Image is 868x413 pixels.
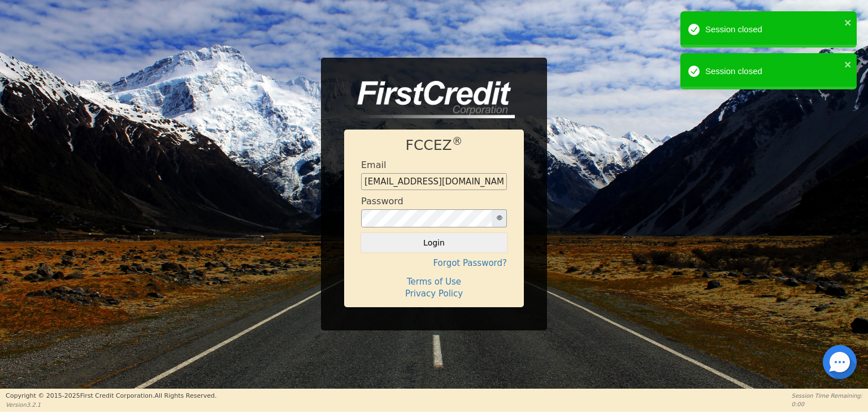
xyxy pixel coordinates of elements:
h4: Forgot Password? [361,258,507,268]
button: close [844,16,852,29]
h4: Terms of Use [361,277,507,287]
button: Login [361,233,507,252]
div: Session closed [705,23,841,36]
span: All Rights Reserved. [154,392,216,399]
button: close [844,58,852,71]
p: Copyright © 2015- 2025 First Credit Corporation. [6,392,216,401]
h1: FCCEZ [361,137,507,154]
input: password [361,209,492,227]
input: Enter email [361,173,507,190]
p: Session Time Remaining: [792,392,862,400]
h4: Privacy Policy [361,289,507,299]
p: 0:00 [792,400,862,408]
h4: Email [361,160,386,170]
div: Session closed [705,65,841,78]
img: logo-CMu_cnol.png [344,81,515,118]
p: Version 3.2.1 [6,401,216,409]
sup: ® [452,135,463,147]
h4: Password [361,196,403,206]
